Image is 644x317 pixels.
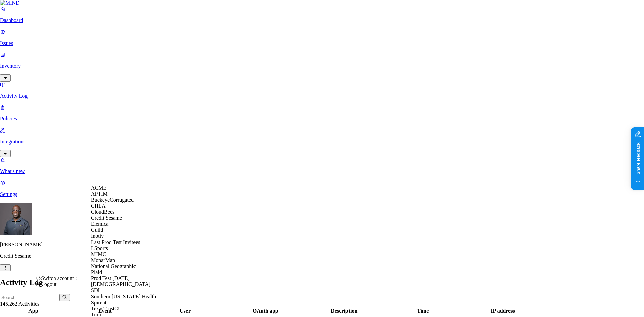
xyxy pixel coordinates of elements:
span: CHLA [91,203,106,209]
span: Plaid [91,269,102,275]
span: SDI [91,287,100,293]
span: Credit Sesame [91,215,122,221]
span: MoparMan [91,257,115,263]
span: CloudBees [91,209,114,215]
span: National Geographic [91,263,136,269]
span: Spirent [91,300,106,305]
span: LSports [91,245,108,251]
span: Elemica [91,221,108,227]
span: ACME [91,185,106,191]
span: APTIM [91,191,108,197]
span: Inotiv [91,233,104,239]
span: Switch account [41,275,74,281]
span: Prod Test [DATE] [91,275,130,281]
span: MJMC [91,251,106,257]
div: Logout [36,281,79,287]
span: Guild [91,227,103,233]
span: BuckeyeCorrugated [91,197,134,203]
span: Southern [US_STATE] Health [91,294,156,299]
span: [DEMOGRAPHIC_DATA] [91,281,150,287]
span: TexasTrustCU [91,306,122,311]
span: Last Prod Test Invitees [91,239,140,245]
